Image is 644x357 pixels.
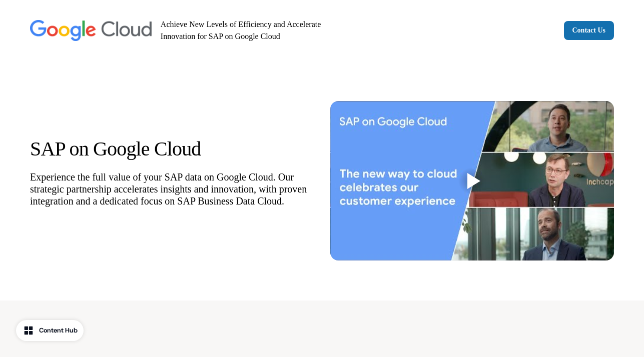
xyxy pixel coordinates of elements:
p: Achieve New Levels of Efficiency and Accelerate Innovation for SAP on Google Cloud [161,18,332,42]
a: Contact Us [564,21,614,40]
p: SAP on Google Cloud [30,139,314,159]
button: Content Hub [16,320,84,341]
div: Content Hub [39,325,78,335]
p: Experience the full value of your SAP data on Google Cloud. Our strategic partnership accelerates... [30,171,314,207]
